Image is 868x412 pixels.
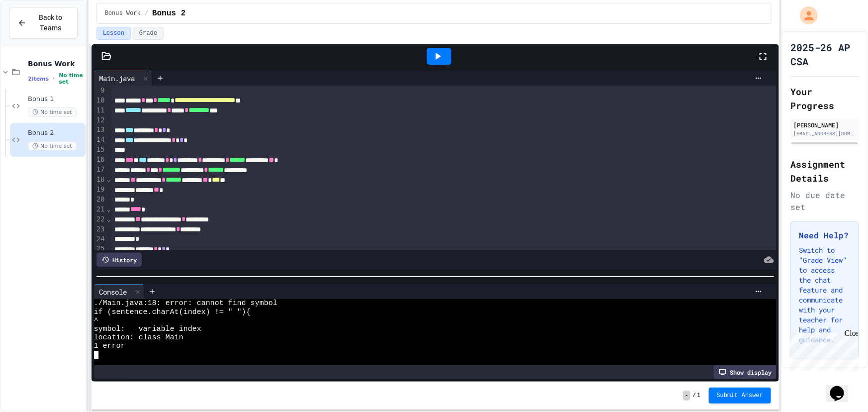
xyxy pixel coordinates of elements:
span: Back to Teams [32,12,69,33]
p: Switch to "Grade View" to access the chat feature and communicate with your teacher for help and ... [799,245,851,345]
iframe: chat widget [826,372,858,402]
span: / [692,392,696,400]
h2: Assignment Details [790,157,859,185]
button: Submit Answer [709,388,772,404]
span: / [145,9,148,17]
span: Bonus 2 [28,129,84,137]
span: 2 items [28,76,49,82]
span: Bonus 2 [152,7,186,19]
span: 1 [697,392,700,400]
h3: Need Help? [799,229,851,241]
span: Bonus Work [105,9,141,17]
span: - [683,391,690,401]
div: Chat with us now!Close [4,4,69,63]
div: [PERSON_NAME] [793,120,856,129]
h2: Your Progress [790,85,859,112]
h1: 2025-26 AP CSA [790,40,859,68]
button: Back to Teams [9,7,78,39]
div: My Account [789,4,820,27]
span: No time set [59,72,84,85]
span: • [53,75,55,83]
span: Submit Answer [717,392,764,400]
span: No time set [28,107,77,117]
button: Grade [133,27,164,40]
span: Bonus Work [28,59,84,68]
iframe: chat widget [785,329,858,371]
span: No time set [28,141,77,151]
button: Lesson [96,27,131,40]
div: No due date set [790,189,859,213]
span: Bonus 1 [28,95,84,103]
div: [EMAIL_ADDRESS][DOMAIN_NAME] [793,130,856,137]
